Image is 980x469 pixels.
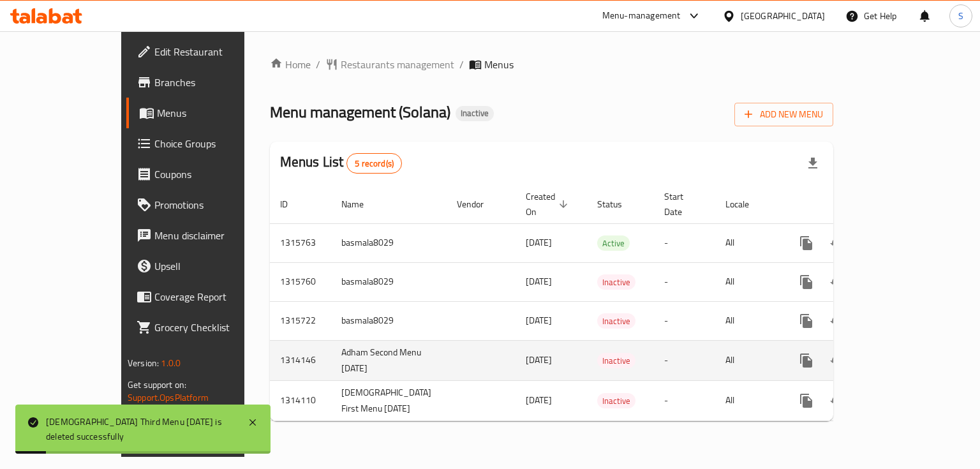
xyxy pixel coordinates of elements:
[457,197,500,212] span: Vendor
[154,258,275,274] span: Upsell
[597,354,635,368] span: Inactive
[331,223,447,262] td: basmala8029
[270,57,833,72] nav: breadcrumb
[270,340,331,380] td: 1314146
[654,380,715,421] td: -
[126,251,285,281] a: Upsell
[126,98,285,128] a: Menus
[715,262,781,301] td: All
[781,185,924,224] th: Actions
[280,197,304,212] span: ID
[128,389,209,406] a: Support.OpsPlatform
[715,301,781,340] td: All
[526,312,552,329] span: [DATE]
[654,301,715,340] td: -
[46,415,235,443] div: [DEMOGRAPHIC_DATA] Third Menu [DATE] is deleted successfully
[270,57,311,72] a: Home
[664,189,700,220] span: Start Date
[154,197,275,212] span: Promotions
[280,153,402,174] h2: Menus List
[347,158,401,170] span: 5 record(s)
[270,262,331,301] td: 1315760
[526,273,552,290] span: [DATE]
[331,301,447,340] td: basmala8029
[456,108,494,119] span: Inactive
[597,313,635,329] div: Inactive
[798,148,828,179] div: Export file
[341,197,380,212] span: Name
[791,385,822,416] button: more
[126,281,285,312] a: Coverage Report
[316,57,320,72] li: /
[822,345,852,376] button: Change Status
[154,75,275,90] span: Branches
[654,340,715,380] td: -
[791,228,822,258] button: more
[484,57,514,72] span: Menus
[270,185,924,421] table: enhanced table
[126,220,285,251] a: Menu disclaimer
[745,107,823,123] span: Add New Menu
[126,128,285,159] a: Choice Groups
[126,67,285,98] a: Branches
[597,393,635,408] div: Inactive
[456,106,494,121] div: Inactive
[597,353,635,368] div: Inactive
[958,9,963,23] span: S
[791,306,822,336] button: more
[597,274,635,290] div: Inactive
[741,9,825,23] div: [GEOGRAPHIC_DATA]
[822,267,852,297] button: Change Status
[331,340,447,380] td: Adham Second Menu [DATE]
[154,167,275,182] span: Coupons
[597,314,635,329] span: Inactive
[341,57,454,72] span: Restaurants management
[154,228,275,243] span: Menu disclaimer
[270,98,450,126] span: Menu management ( Solana )
[270,380,331,421] td: 1314110
[715,340,781,380] td: All
[459,57,464,72] li: /
[715,380,781,421] td: All
[157,105,275,121] span: Menus
[128,355,159,371] span: Version:
[822,385,852,416] button: Change Status
[597,275,635,290] span: Inactive
[325,57,454,72] a: Restaurants management
[602,8,681,24] div: Menu-management
[154,136,275,151] span: Choice Groups
[331,262,447,301] td: basmala8029
[526,234,552,251] span: [DATE]
[526,352,552,368] span: [DATE]
[791,345,822,376] button: more
[154,320,275,335] span: Grocery Checklist
[597,236,630,251] span: Active
[526,392,552,408] span: [DATE]
[126,190,285,220] a: Promotions
[270,301,331,340] td: 1315722
[126,312,285,343] a: Grocery Checklist
[126,36,285,67] a: Edit Restaurant
[128,376,186,393] span: Get support on:
[331,380,447,421] td: [DEMOGRAPHIC_DATA] First Menu [DATE]
[154,44,275,59] span: Edit Restaurant
[597,235,630,251] div: Active
[725,197,766,212] span: Locale
[791,267,822,297] button: more
[734,103,833,126] button: Add New Menu
[161,355,181,371] span: 1.0.0
[346,153,402,174] div: Total records count
[597,197,639,212] span: Status
[526,189,572,220] span: Created On
[822,306,852,336] button: Change Status
[654,262,715,301] td: -
[654,223,715,262] td: -
[822,228,852,258] button: Change Status
[597,394,635,408] span: Inactive
[126,159,285,190] a: Coupons
[270,223,331,262] td: 1315763
[154,289,275,304] span: Coverage Report
[715,223,781,262] td: All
